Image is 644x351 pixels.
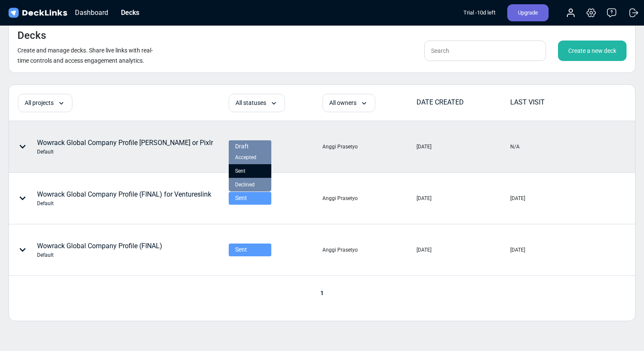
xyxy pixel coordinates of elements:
div: All statuses [229,94,285,112]
span: Sent [235,167,245,175]
img: DeckLinks [7,7,69,19]
div: Wowrack Global Company Profile [PERSON_NAME] or Pixlr [37,138,213,156]
div: N/A [510,143,520,151]
div: Default [37,251,162,259]
span: Draft [235,142,249,151]
div: Dashboard [71,7,112,18]
div: Trial - 10 d left [463,4,495,21]
div: DATE CREATED [417,97,510,107]
h4: Decks [17,29,46,42]
div: Upgrade [507,4,549,21]
div: [DATE] [417,143,431,151]
div: All owners [322,94,375,112]
input: Search [424,41,546,61]
div: Default [37,148,213,156]
div: Decks [117,7,144,18]
div: [DATE] [417,194,431,202]
div: Anggi Prasetyo [322,143,358,151]
div: LAST VISIT [510,97,604,107]
div: All projects [18,94,72,112]
div: [DATE] [510,194,525,202]
div: Anggi Prasetyo [322,194,358,202]
div: Anggi Prasetyo [322,246,358,254]
div: [DATE] [417,246,431,254]
div: Wowrack Global Company Profile (FINAL) for Ventureslink [37,189,211,207]
div: Default [37,200,211,207]
small: Create and manage decks. Share live links with real-time controls and access engagement analytics. [17,47,153,64]
div: Wowrack Global Company Profile (FINAL) [37,241,162,259]
span: Sent [235,245,247,254]
div: Create a new deck [558,41,627,61]
span: Declined [235,181,255,189]
span: Sent [235,194,247,203]
span: Accepted [235,154,256,161]
div: [DATE] [510,246,525,254]
span: 1 [316,290,328,296]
